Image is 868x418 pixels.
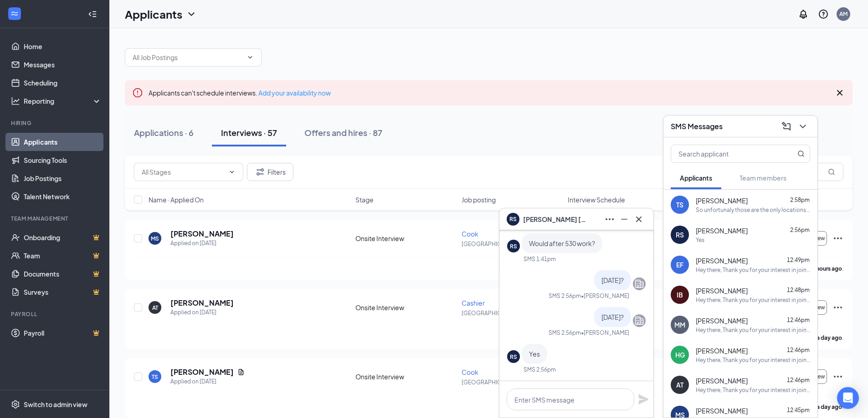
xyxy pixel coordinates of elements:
svg: ChevronDown [797,121,808,132]
span: Cashier [462,299,485,307]
h3: SMS Messages [671,121,723,131]
div: Applied on [DATE] [170,377,245,386]
a: DocumentsCrown [24,265,102,283]
svg: Ellipses [604,214,615,225]
span: 2:56pm [790,227,810,233]
svg: MagnifyingGlass [797,150,805,157]
span: [PERSON_NAME] [696,376,748,385]
div: Team Management [11,215,100,222]
div: Onsite Interview [355,303,456,312]
div: RS [510,353,517,361]
span: [DATE]? [601,313,624,321]
div: IB [677,290,683,299]
svg: Ellipses [832,371,843,382]
span: 12:48pm [787,287,810,293]
b: a day ago [817,334,842,341]
b: 18 hours ago [809,265,842,272]
svg: QuestionInfo [818,9,829,20]
input: All Job Postings [133,52,243,62]
span: Stage [355,195,374,204]
div: RS [510,242,517,250]
span: • [PERSON_NAME] [581,292,629,300]
a: TeamCrown [24,247,102,265]
b: a day ago [817,403,842,410]
svg: Company [634,278,645,289]
span: [PERSON_NAME] [696,406,748,415]
svg: Cross [834,87,845,98]
div: Hiring [11,119,100,127]
div: Applications · 6 [134,127,194,138]
svg: Company [634,315,645,326]
input: All Stages [142,167,225,177]
div: Hey there, Thank you for your interest in joining our team! We appreciate you taking the time to ... [696,386,810,394]
div: So unfortunaly those are the only locations hiring as of the moment. [696,206,810,214]
button: Filter Filters [247,163,293,181]
svg: Settings [11,400,20,409]
div: MM [674,320,685,329]
span: • [PERSON_NAME] [581,329,629,337]
span: Applicants can't schedule interviews. [149,89,331,97]
svg: MagnifyingGlass [828,168,835,176]
svg: Filter [255,166,266,177]
svg: ChevronDown [186,9,197,20]
button: Ellipses [602,212,617,227]
div: Switch to admin view [24,400,87,409]
a: Sourcing Tools [24,151,102,169]
a: SurveysCrown [24,283,102,301]
span: Cook [462,368,478,376]
span: [PERSON_NAME] [696,286,748,295]
input: Search applicant [671,145,779,162]
svg: ChevronDown [247,54,254,61]
span: Interview Schedule [568,195,625,204]
button: ChevronDown [796,119,810,134]
a: OnboardingCrown [24,228,102,247]
span: [PERSON_NAME] [PERSON_NAME] [523,214,587,224]
span: [PERSON_NAME] [696,346,748,355]
div: AM [839,10,847,18]
span: Team members [740,174,786,182]
svg: Error [132,87,143,98]
div: AT [676,380,683,389]
div: TS [152,373,158,381]
div: Onsite Interview [355,234,456,243]
button: Minimize [617,212,632,227]
div: HG [675,350,685,359]
a: Messages [24,55,102,74]
div: Applied on [DATE] [170,308,234,317]
div: Open Intercom Messenger [837,387,859,409]
button: ComposeMessage [779,119,794,134]
svg: Document [237,368,245,376]
p: [GEOGRAPHIC_DATA] [462,309,562,317]
div: Onsite Interview [355,372,456,381]
div: MS [151,235,159,242]
span: [PERSON_NAME] [696,316,748,325]
button: Cross [632,212,646,227]
span: 12:46pm [787,347,810,353]
h1: Applicants [125,6,182,22]
span: Would after 530 work? [529,239,595,247]
a: PayrollCrown [24,324,102,342]
div: EF [676,260,683,269]
svg: Cross [633,214,644,225]
div: SMS 1:41pm [524,255,556,263]
span: Applicants [680,174,712,182]
svg: Ellipses [832,233,843,244]
div: RS [676,230,684,239]
div: AT [152,304,158,312]
span: 12:49pm [787,257,810,263]
div: Offers and hires · 87 [304,127,382,138]
span: Cook [462,230,478,238]
span: 12:46pm [787,317,810,323]
div: TS [676,200,683,209]
h5: [PERSON_NAME] [170,229,234,239]
span: [DATE]? [601,276,624,284]
p: [GEOGRAPHIC_DATA] [462,378,562,386]
svg: Minimize [619,214,630,225]
h5: [PERSON_NAME] [170,298,234,308]
span: 12:45pm [787,407,810,413]
svg: Plane [638,394,649,405]
div: SMS 2:56pm [549,329,581,337]
span: [PERSON_NAME] [696,196,748,205]
span: Yes [529,350,540,358]
div: Hey there, Thank you for your interest in joining our team! We appreciate you taking the time to ... [696,356,810,364]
